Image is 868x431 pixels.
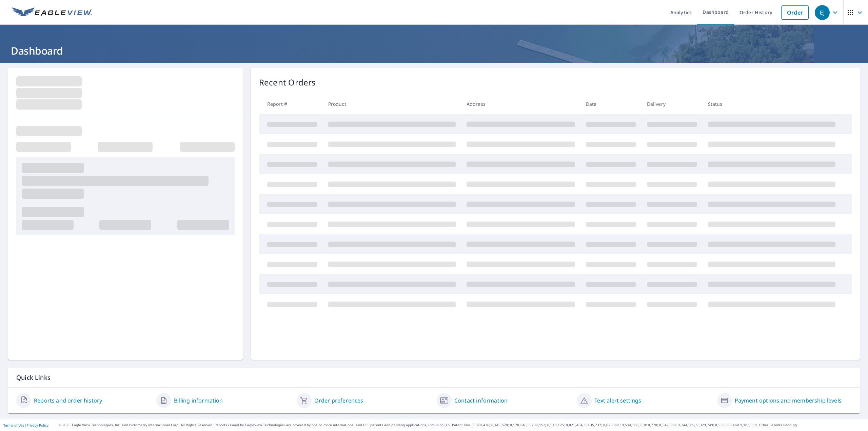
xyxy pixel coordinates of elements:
[703,94,841,114] th: Status
[642,94,703,114] th: Delivery
[34,396,102,405] a: Reports and order history
[580,94,642,114] th: Date
[454,396,508,405] a: Contact information
[735,396,842,405] a: Payment options and membership levels
[8,44,860,58] h1: Dashboard
[174,396,223,405] a: Billing information
[314,396,363,405] a: Order preferences
[12,7,92,18] img: EV Logo
[59,423,865,428] p: © 2025 Eagle View Technologies, Inc. and Pictometry International Corp. All Rights Reserved. Repo...
[815,5,830,20] div: EJ
[461,94,580,114] th: Address
[3,423,48,427] p: |
[594,396,641,405] a: Text alert settings
[781,5,809,20] a: Order
[259,76,316,89] p: Recent Orders
[26,423,48,428] a: Privacy Policy
[323,94,461,114] th: Product
[16,373,852,382] p: Quick Links
[259,94,323,114] th: Report #
[3,423,24,428] a: Terms of Use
